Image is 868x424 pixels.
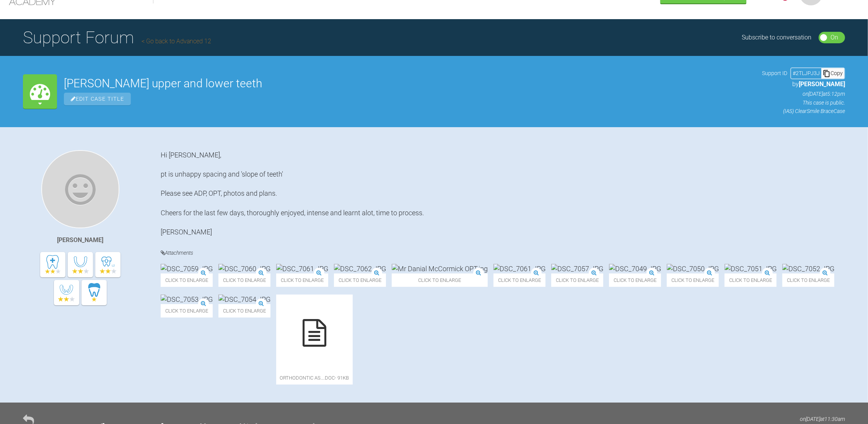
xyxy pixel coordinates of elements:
[609,264,661,273] img: DSC_7049.JPG
[334,273,386,287] span: Click to enlarge
[762,107,845,115] p: (IAS) ClearSmile Brace Case
[725,273,777,287] span: Click to enlarge
[276,264,328,273] img: DSC_7061.JPG
[551,273,603,287] span: Click to enlarge
[551,264,603,273] img: DSC_7057.JPG
[161,304,213,318] span: Click to enlarge
[161,295,213,304] img: DSC_7053.JPG
[161,150,845,237] div: Hi [PERSON_NAME], pt is unhappy spacing and 'slope of teeth' Please see ADP, OPT, photos and plan...
[23,24,211,51] h1: Support Forum
[783,415,845,423] p: on [DATE] at 11:30am
[762,90,845,98] p: on [DATE] at 5:12pm
[667,273,719,287] span: Click to enlarge
[742,33,812,43] div: Subscribe to conversation
[782,273,834,287] span: Click to enlarge
[791,69,821,77] div: # 2TLJPJ3J
[276,371,353,385] span: orthodontic As….doc - 91KB
[831,33,838,43] div: On
[276,273,328,287] span: Click to enlarge
[667,264,719,273] img: DSC_7050.JPG
[782,264,834,273] img: DSC_7052.JPG
[493,273,546,287] span: Click to enlarge
[218,295,270,304] img: DSC_7054.JPG
[762,79,845,89] p: by
[142,38,211,45] a: Go back to Advanced 12
[609,273,661,287] span: Click to enlarge
[762,69,787,77] span: Support ID
[41,150,119,228] img: Neil Fearns
[493,264,546,273] img: DSC_7061.JPG
[218,304,270,318] span: Click to enlarge
[218,273,270,287] span: Click to enlarge
[821,68,844,78] div: Copy
[725,264,777,273] img: DSC_7051.JPG
[392,264,488,273] img: Mr Danial McCormick OPT.jpg
[161,248,845,258] h4: Attachments
[392,273,488,287] span: Click to enlarge
[334,264,386,273] img: DSC_7062.JPG
[57,235,104,245] div: [PERSON_NAME]
[762,98,845,107] p: This case is public.
[799,80,845,88] span: [PERSON_NAME]
[64,78,755,89] h2: [PERSON_NAME] upper and lower teeth
[161,273,213,287] span: Click to enlarge
[161,264,213,273] img: DSC_7059.JPG
[218,264,270,273] img: DSC_7060.JPG
[64,93,131,105] span: Edit Case Title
